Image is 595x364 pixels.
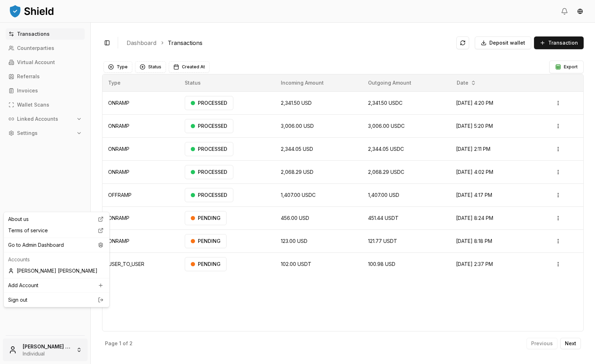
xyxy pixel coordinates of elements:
[5,225,108,236] a: Terms of service
[5,265,108,277] div: [PERSON_NAME] [PERSON_NAME]
[5,214,108,225] a: About us
[5,280,108,291] a: Add Account
[8,256,105,263] p: Accounts
[5,239,108,251] div: Go to Admin Dashboard
[8,296,105,303] a: Sign out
